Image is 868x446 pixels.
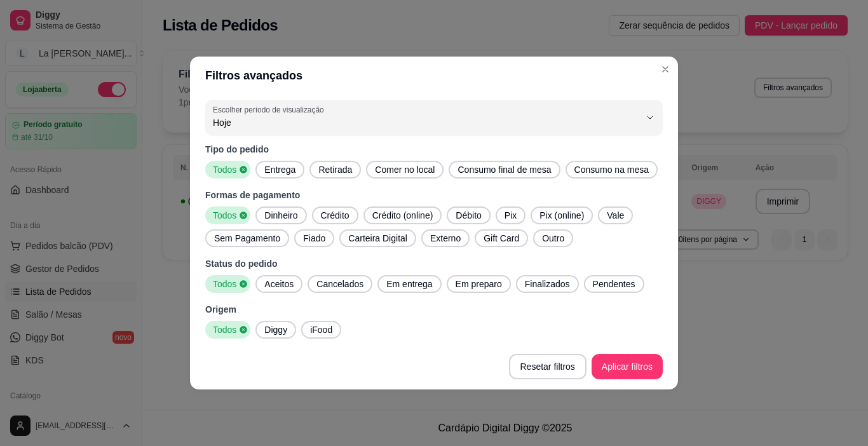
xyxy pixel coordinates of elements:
header: Filtros avançados [190,57,678,95]
button: Pendentes [584,275,644,293]
button: Todos [205,321,250,339]
button: Em preparo [447,275,511,293]
button: Débito [447,206,490,224]
button: Externo [421,229,470,247]
button: iFood [301,321,341,339]
span: Débito [451,209,486,222]
button: Close [655,59,675,79]
span: Sem Pagamento [209,232,285,245]
span: Crédito (online) [367,209,438,222]
button: Sem Pagamento [205,229,289,247]
span: Todos [208,323,239,336]
button: Todos [205,206,250,224]
button: Em entrega [377,275,441,293]
span: Em entrega [381,278,437,290]
button: Diggy [255,321,296,339]
span: Todos [208,163,239,176]
button: Retirada [309,161,361,179]
p: Origem [205,303,663,316]
span: Diggy [259,323,292,336]
span: Finalizados [520,278,575,290]
button: Entrega [255,161,304,179]
button: Fiado [294,229,334,247]
span: Carteira Digital [343,232,412,245]
button: Comer no local [366,161,444,179]
label: Escolher período de visualização [213,104,328,115]
button: Cancelados [308,275,372,293]
button: Gift Card [475,229,528,247]
button: Consumo final de mesa [449,161,560,179]
span: Vale [602,209,629,222]
button: Pix [496,206,526,224]
p: Tipo do pedido [205,143,663,156]
button: Dinheiro [255,206,306,224]
button: Aplicar filtros [592,354,663,379]
button: Aceitos [255,275,302,293]
span: Em preparo [451,278,507,290]
span: Outro [537,232,569,245]
button: Todos [205,161,250,179]
button: Crédito (online) [363,206,442,224]
span: iFood [305,323,337,336]
p: Formas de pagamento [205,189,663,201]
span: Pix (online) [534,209,589,222]
p: Status do pedido [205,257,663,270]
span: Pendentes [588,278,641,290]
span: Consumo final de mesa [452,163,556,176]
span: Todos [208,278,239,290]
button: Resetar filtros [509,354,587,379]
span: Fiado [298,232,330,245]
span: Hoje [213,116,640,129]
button: Vale [598,206,633,224]
button: Carteira Digital [339,229,416,247]
span: Comer no local [370,163,440,176]
button: Escolher período de visualizaçãoHoje [205,100,663,135]
span: Cancelados [311,278,369,290]
span: Todos [208,209,239,222]
button: Todos [205,275,250,293]
span: Gift Card [478,232,524,245]
span: Consumo na mesa [569,163,654,176]
button: Crédito [312,206,358,224]
span: Entrega [259,163,301,176]
button: Outro [533,229,573,247]
span: Pix [499,209,522,222]
span: Dinheiro [259,209,302,222]
span: Crédito [316,209,355,222]
button: Pix (online) [531,206,593,224]
button: Consumo na mesa [566,161,658,179]
span: Retirada [313,163,357,176]
span: Aceitos [259,278,299,290]
span: Externo [425,232,466,245]
button: Finalizados [516,275,579,293]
